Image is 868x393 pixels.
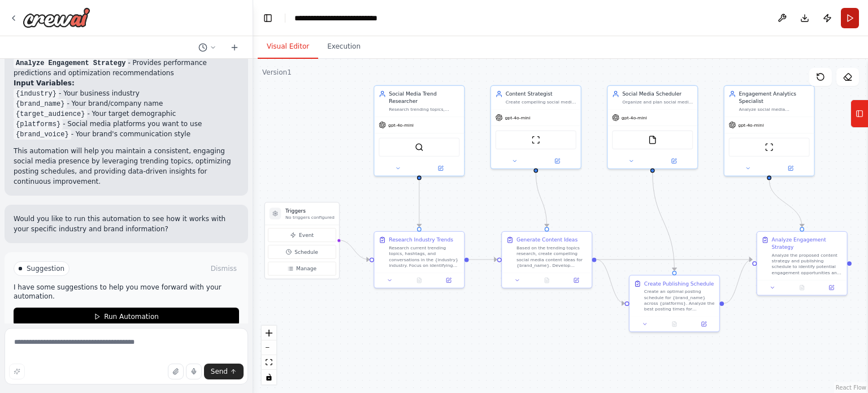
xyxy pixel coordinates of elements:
button: zoom out [262,340,276,355]
button: Open in side panel [653,157,695,165]
p: This automation will help you maintain a consistent, engaging social media presence by leveraging... [14,146,239,187]
button: Open in side panel [770,164,811,172]
div: Social Media Trend ResearcherResearch trending topics, hashtags, and content themes in the {indus... [374,85,465,176]
button: Visual Editor [258,35,318,59]
code: Analyze Engagement Strategy [14,58,128,68]
code: {platforms} [14,119,63,129]
code: {target_audience} [14,109,87,119]
button: Open in side panel [691,319,716,328]
button: fit view [262,355,276,370]
li: - Your business industry [14,88,239,98]
button: Improve this prompt [9,364,25,379]
span: Event [299,231,314,239]
div: Create compelling social media content ideas, captions, and post strategies tailored for {target_... [506,99,576,105]
g: Edge from d93a5a19-cdde-4e66-970f-3278a8a085aa to 84bb1172-f289-4043-9ef0-d0728417c8b9 [649,172,678,270]
button: Run Automation [14,308,239,326]
button: zoom in [262,326,276,340]
li: - Social media platforms you want to use [14,119,239,129]
div: Research current trending topics, hashtags, and conversations in the {industry} industry. Focus o... [389,245,459,268]
div: Engagement Analytics Specialist [739,90,810,105]
button: Open in side panel [537,157,578,165]
li: - Your brand/company name [14,98,239,109]
div: Research Industry TrendsResearch current trending topics, hashtags, and conversations in the {ind... [374,231,465,288]
div: Research trending topics, hashtags, and content themes in the {industry} industry to identify opp... [389,106,459,112]
a: React Flow attribution [836,385,866,391]
button: Start a new chat [225,41,244,54]
span: gpt-4o-mini [388,122,414,128]
button: Open in side panel [819,283,844,292]
span: Suggestion [27,264,64,273]
button: Manage [268,262,336,276]
h3: Triggers [285,207,335,214]
button: No output available [787,283,818,292]
div: Research Industry Trends [389,236,453,244]
div: Analyze Engagement Strategy [772,236,843,251]
li: - Provides performance predictions and optimization recommendations [14,58,239,78]
button: Upload files [168,364,184,379]
button: Hide left sidebar [260,10,276,26]
button: Dismiss [209,263,239,274]
div: Generate Content IdeasBased on the trending topics research, create compelling social media conte... [501,231,592,288]
div: Version 1 [262,68,292,77]
button: No output available [659,319,690,328]
div: Content StrategistCreate compelling social media content ideas, captions, and post strategies tai... [491,85,581,169]
strong: Input Variables: [14,79,75,87]
span: gpt-4o-mini [622,115,647,120]
li: - Your target demographic [14,109,239,119]
g: Edge from ec47d8f0-756c-40bc-8946-caedc77f8001 to 79173853-e508-4a98-a5eb-dd130d4303a6 [415,172,423,227]
div: Analyze social media engagement metrics, identify top-performing content patterns, and provide da... [739,106,810,112]
img: ScrapeWebsiteTool [532,136,540,144]
g: Edge from 54599686-14a9-4c7e-9357-bacc6d912c7d to 0bd4ed5e-25a6-4181-a52e-45e06791e4ee [597,256,753,264]
button: Open in side panel [436,276,461,284]
div: Social Media SchedulerOrganize and plan social media content distribution across {platforms} with... [607,85,698,169]
img: ScrapeWebsiteTool [765,143,773,152]
code: {industry} [14,89,59,99]
button: Open in side panel [420,164,461,172]
code: {brand_voice} [14,129,71,140]
button: No output available [404,276,435,284]
span: Schedule [294,248,318,256]
p: I have some suggestions to help you move forward with your automation. [14,283,239,301]
div: Social Media Trend Researcher [389,90,459,105]
div: Create an optimal posting schedule for {brand_name} across {platforms}. Analyze the best posting ... [644,289,715,312]
div: Analyze Engagement StrategyAnalyze the proposed content strategy and publishing schedule to ident... [757,231,848,296]
img: Logo [23,7,90,28]
span: gpt-4o-mini [505,115,530,120]
div: Create Publishing ScheduleCreate an optimal posting schedule for {brand_name} across {platforms}.... [629,275,720,332]
span: Manage [296,265,316,273]
g: Edge from 79173853-e508-4a98-a5eb-dd130d4303a6 to 54599686-14a9-4c7e-9357-bacc6d912c7d [469,256,497,264]
div: Based on the trending topics research, create compelling social media content ideas for {brand_na... [517,245,587,268]
button: Event [268,228,336,242]
button: toggle interactivity [262,370,276,385]
div: TriggersNo triggers configuredEventScheduleManage [264,202,340,279]
button: Click to speak your automation idea [186,364,202,379]
button: No output available [531,276,562,284]
span: Send [211,367,228,376]
button: Execution [318,35,370,59]
g: Edge from d0f29e50-d0a2-4199-becd-5361dc0e6147 to 54599686-14a9-4c7e-9357-bacc6d912c7d [532,172,550,227]
div: Analyze the proposed content strategy and publishing schedule to identify potential engagement op... [772,252,843,275]
span: gpt-4o-mini [738,122,763,128]
g: Edge from 11abdb60-10e7-420d-82a5-56569d883247 to 0bd4ed5e-25a6-4181-a52e-45e06791e4ee [766,179,806,227]
img: FileReadTool [648,136,657,144]
button: Schedule [268,245,336,259]
code: {brand_name} [14,99,67,109]
g: Edge from 84bb1172-f289-4043-9ef0-d0728417c8b9 to 0bd4ed5e-25a6-4181-a52e-45e06791e4ee [724,256,752,307]
p: No triggers configured [285,214,335,220]
nav: breadcrumb [294,12,410,24]
div: Social Media Scheduler [622,90,693,98]
span: Run Automation [104,312,159,321]
img: SerperDevTool [415,143,423,152]
g: Edge from 54599686-14a9-4c7e-9357-bacc6d912c7d to 84bb1172-f289-4043-9ef0-d0728417c8b9 [597,256,625,307]
button: Send [204,364,244,379]
p: Would you like to run this automation to see how it works with your specific industry and brand i... [14,214,239,234]
div: Generate Content Ideas [517,236,578,244]
g: Edge from triggers to 79173853-e508-4a98-a5eb-dd130d4303a6 [338,236,370,263]
div: React Flow controls [262,326,276,385]
div: Engagement Analytics SpecialistAnalyze social media engagement metrics, identify top-performing c... [723,85,814,176]
li: - Your brand's communication style [14,129,239,139]
div: Content Strategist [506,90,576,98]
div: Create Publishing Schedule [644,280,714,287]
div: Organize and plan social media content distribution across {platforms} with optimal timing and pl... [622,99,693,105]
button: Switch to previous chat [194,41,221,54]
